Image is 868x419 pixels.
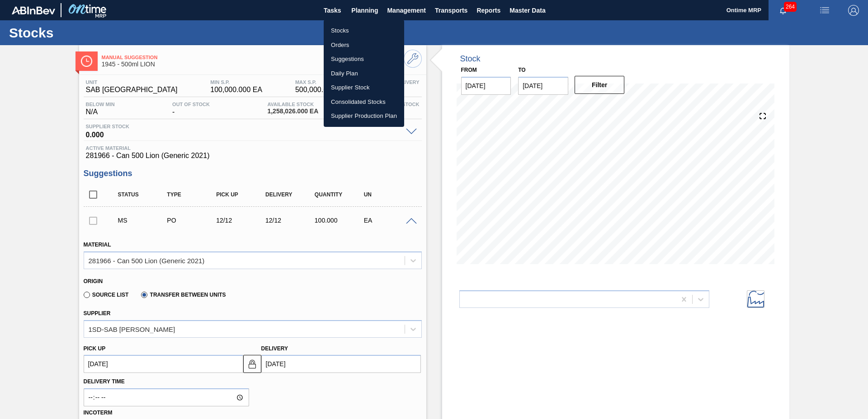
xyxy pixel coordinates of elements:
[324,66,404,81] a: Daily Plan
[324,109,404,123] a: Supplier Production Plan
[324,23,404,38] a: Stocks
[324,95,404,109] a: Consolidated Stocks
[324,52,404,66] a: Suggestions
[324,38,404,52] a: Orders
[324,80,404,95] a: Supplier Stock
